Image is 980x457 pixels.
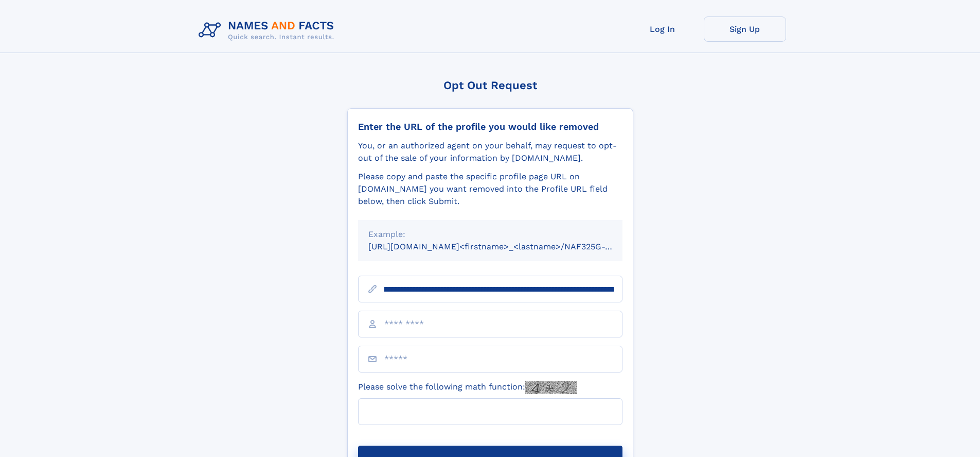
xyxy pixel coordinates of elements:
[358,381,577,394] label: Please solve the following math function:
[704,16,786,42] a: Sign Up
[358,140,622,164] div: You, or an authorized agent on your behalf, may request to opt-out of the sale of your informatio...
[358,171,622,208] div: Please copy and paste the specific profile page URL on [DOMAIN_NAME] you want removed into the Pr...
[347,79,633,92] div: Opt Out Request
[368,242,642,251] small: [URL][DOMAIN_NAME]<firstname>_<lastname>/NAF325G-xxxxxxxx
[194,16,343,44] img: Logo Names and Facts
[368,228,612,241] div: Example:
[358,121,622,132] div: Enter the URL of the profile you would like removed
[621,16,704,42] a: Log In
